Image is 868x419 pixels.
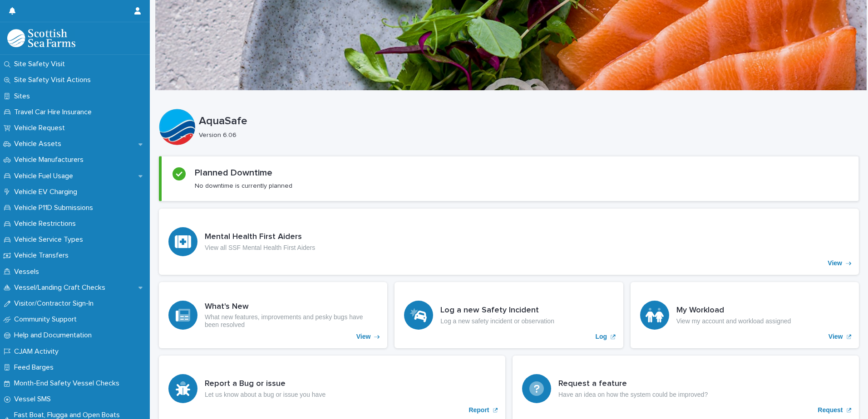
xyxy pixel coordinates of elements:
a: View [159,282,387,348]
h3: Request a feature [558,379,708,389]
p: Month-End Safety Vessel Checks [10,379,127,388]
p: Let us know about a bug or issue you have [205,391,325,399]
p: View [829,333,843,341]
p: No downtime is currently planned [195,182,292,190]
h3: What's New [205,302,378,312]
p: Vehicle P11D Submissions [10,204,100,212]
p: Feed Barges [10,363,61,372]
p: Vehicle Transfers [10,251,76,260]
p: Request [818,406,843,414]
p: Vessel/Landing Craft Checks [10,283,113,292]
a: View [159,209,859,275]
h3: Report a Bug or issue [205,379,325,389]
h3: My Workload [676,306,791,316]
p: Have an idea on how the system could be improved? [558,391,708,399]
a: Log [395,282,623,348]
p: Site Safety Visit Actions [10,76,98,84]
p: Visitor/Contractor Sign-In [10,299,101,308]
p: Site Safety Visit [10,60,72,68]
p: Vehicle Restrictions [10,219,83,228]
p: Vehicle Request [10,124,72,132]
p: View [356,333,371,341]
p: Vessels [10,268,46,276]
p: Vehicle Assets [10,140,69,148]
p: Log a new safety incident or observation [440,317,554,325]
p: Travel Car Hire Insurance [10,108,99,117]
p: View all SSF Mental Health First Aiders [205,244,315,252]
h2: Planned Downtime [195,167,272,178]
p: Vehicle Fuel Usage [10,172,80,180]
img: bPIBxiqnSb2ggTQWdOVV [7,29,75,47]
h3: Mental Health First Aiders [205,232,315,242]
p: Version 6.06 [199,132,852,139]
a: View [631,282,859,348]
p: Log [596,333,607,341]
p: Report [469,406,489,414]
p: CJAM Activity [10,347,66,356]
p: Vehicle Manufacturers [10,156,91,164]
p: Community Support [10,315,84,324]
p: What new features, improvements and pesky bugs have been resolved [205,313,378,329]
p: Vehicle Service Types [10,235,90,244]
p: Vehicle EV Charging [10,188,84,196]
p: View [828,259,842,267]
p: Help and Documentation [10,331,99,340]
p: View my account and workload assigned [676,317,791,325]
p: Sites [10,92,37,101]
p: Vessel SMS [10,395,58,404]
p: AquaSafe [199,115,855,128]
h3: Log a new Safety Incident [440,306,554,316]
